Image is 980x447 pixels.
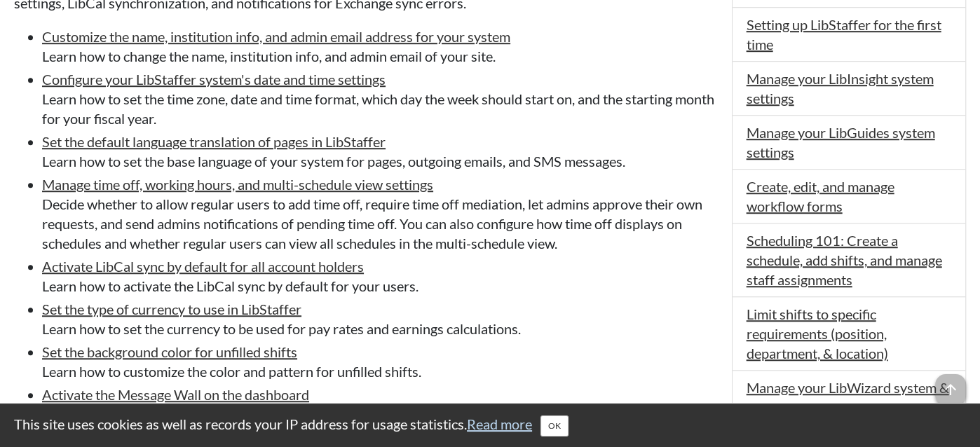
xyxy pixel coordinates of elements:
[42,132,718,171] li: Learn how to set the base language of your system for pages, outgoing emails, and SMS messages.
[540,415,569,436] button: Close
[467,415,532,432] a: Read more
[747,124,935,160] a: Manage your LibGuides system settings
[747,232,942,288] a: Scheduling 101: Create a schedule, add shifts, and manage staff assignments
[42,385,718,424] li: Learn how to activate the Message Wall for your dashboard.
[747,16,941,53] a: Setting up LibStaffer for the first time
[747,70,934,106] a: Manage your LibInsight system settings
[42,27,718,66] li: Learn how to change the name, institution info, and admin email of your site.
[42,342,718,381] li: Learn how to customize the color and pattern for unfilled shifts.
[42,176,433,193] a: Manage time off, working hours, and multi-schedule view settings
[42,258,364,275] a: Activate LibCal sync by default for all account holders
[42,71,386,88] a: Configure your LibStaffer system's date and time settings
[42,301,301,317] a: Set the type of currency to use in LibStaffer
[42,386,309,403] a: Activate the Message Wall on the dashboard
[747,305,888,362] a: Limit shifts to specific requirements (position, department, & location)
[42,174,718,253] li: Decide whether to allow regular users to add time off, require time off mediation, let admins app...
[42,69,718,128] li: Learn how to set the time zone, date and time format, which day the week should start on, and the...
[935,376,966,392] a: arrow_upward
[747,178,894,214] a: Create, edit, and manage workflow forms
[747,379,949,415] a: Manage your LibWizard system & language settings
[42,133,386,150] a: Set the default language translation of pages in LibStaffer
[42,256,718,296] li: Learn how to activate the LibCal sync by default for your users.
[42,343,297,360] a: Set the background color for unfilled shifts
[42,299,718,338] li: Learn how to set the currency to be used for pay rates and earnings calculations.
[42,28,510,45] a: Customize the name, institution info, and admin email address for your system
[935,374,966,405] span: arrow_upward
